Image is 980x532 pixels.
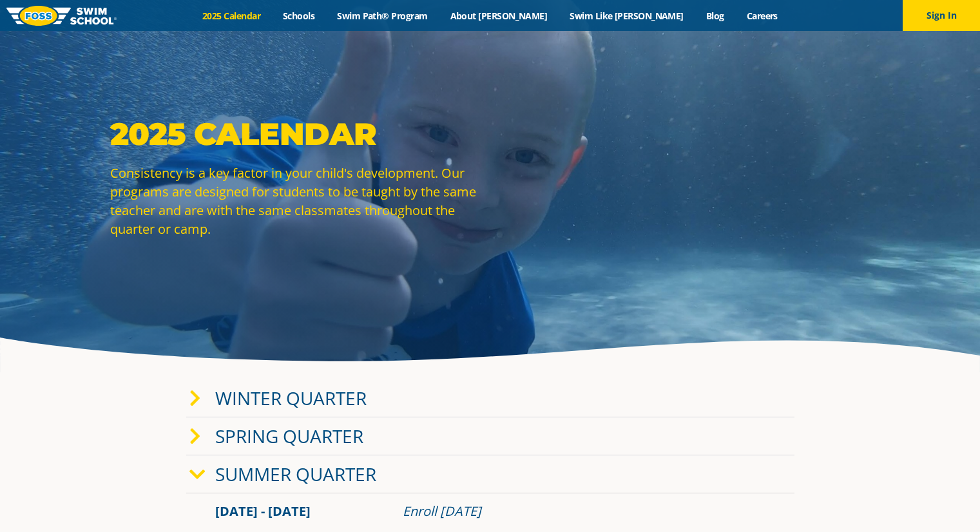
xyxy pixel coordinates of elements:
[215,502,311,520] span: [DATE] - [DATE]
[215,386,367,410] a: Winter Quarter
[326,10,439,22] a: Swim Path® Program
[439,10,559,22] a: About [PERSON_NAME]
[215,462,376,486] a: Summer Quarter
[272,10,326,22] a: Schools
[215,424,363,448] a: Spring Quarter
[110,164,484,238] p: Consistency is a key factor in your child's development. Our programs are designed for students t...
[191,10,272,22] a: 2025 Calendar
[6,6,117,26] img: FOSS Swim School Logo
[735,10,789,22] a: Careers
[403,502,765,520] div: Enroll [DATE]
[695,10,735,22] a: Blog
[110,115,376,153] strong: 2025 Calendar
[559,10,695,22] a: Swim Like [PERSON_NAME]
